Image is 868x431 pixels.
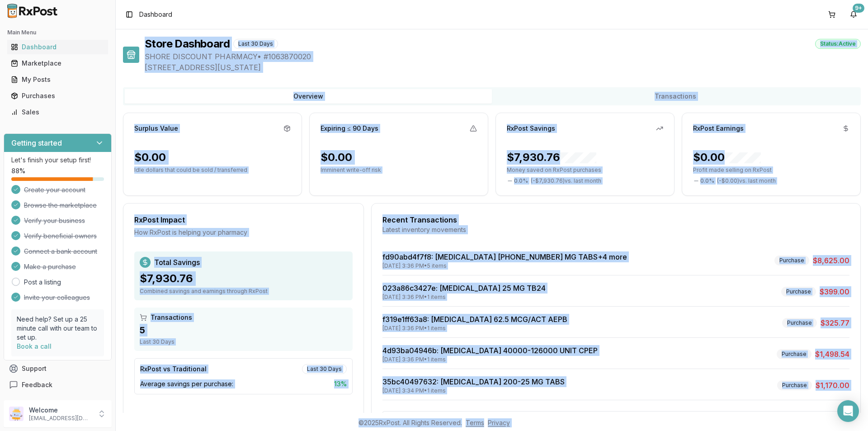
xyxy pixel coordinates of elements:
[24,293,90,302] span: Invite your colleagues
[17,315,99,342] p: Need help? Set up a 25 minute call with our team to set up.
[11,59,104,68] div: Marketplace
[140,324,347,336] div: 5
[24,216,85,225] span: Verify your business
[139,10,172,19] nav: breadcrumb
[154,257,200,268] span: Total Savings
[4,56,112,71] button: Marketplace
[22,380,52,389] span: Feedback
[382,325,567,332] div: [DATE] 3:36 PM • 1 items
[777,380,812,390] div: Purchase
[7,29,108,36] h2: Main Menu
[7,39,108,55] a: Dashboard
[7,104,108,120] a: Sales
[24,278,61,287] a: Post a listing
[382,315,567,324] a: f319e1ff63a8: [MEDICAL_DATA] 62.5 MCG/ACT AEPB
[140,338,347,346] div: Last 30 Days
[4,89,112,103] button: Purchases
[140,365,207,374] div: RxPost vs Traditional
[821,317,849,328] span: $325.77
[233,39,278,49] div: Last 30 Days
[846,7,861,22] button: 9+
[382,294,546,301] div: [DATE] 3:36 PM • 1 items
[816,380,849,391] span: $1,170.00
[492,89,859,104] button: Transactions
[700,177,714,185] span: 0.0 %
[134,228,353,237] div: How RxPost is helping your pharmacy
[24,185,85,194] span: Create your account
[334,379,347,388] span: 13 %
[145,51,861,62] span: SHORE DISCOUNT PHARMACY • # 1063870020
[4,4,61,18] img: RxPost Logo
[140,288,347,295] div: Combined savings and earnings through RxPost
[813,255,849,266] span: $8,625.00
[24,262,76,271] span: Make a purchase
[11,166,25,175] span: 88 %
[11,108,104,117] div: Sales
[140,379,233,388] span: Average savings per purchase:
[507,124,555,133] div: RxPost Savings
[125,89,492,104] button: Overview
[134,166,291,174] p: Idle dollars that could be sold / transferred
[321,150,352,165] div: $0.00
[4,105,112,119] button: Sales
[9,407,24,421] img: User avatar
[7,55,108,71] a: Marketplace
[466,419,484,426] a: Terms
[4,72,112,87] button: My Posts
[693,166,849,174] p: Profit made selling on RxPost
[781,287,816,297] div: Purchase
[29,406,92,415] p: Welcome
[4,360,112,377] button: Support
[7,71,108,88] a: My Posts
[815,39,861,49] div: Status: Active
[514,177,528,185] span: 0.0 %
[531,177,601,185] span: ( - $7,930.76 ) vs. last month
[820,286,849,297] span: $399.00
[11,75,104,84] div: My Posts
[140,271,347,286] div: $7,930.76
[382,262,627,270] div: [DATE] 3:36 PM • 5 items
[134,214,353,225] div: RxPost Impact
[382,284,546,293] a: 023a86c3427e: [MEDICAL_DATA] 25 MG TB24
[777,349,811,359] div: Purchase
[24,247,97,256] span: Connect a bank account
[151,313,192,322] span: Transactions
[774,256,809,265] div: Purchase
[145,37,230,51] h1: Store Dashboard
[507,150,596,165] div: $7,930.76
[815,349,849,360] span: $1,498.54
[4,377,112,393] button: Feedback
[382,252,627,261] a: fd90abd4f7f8: [MEDICAL_DATA] [PHONE_NUMBER] MG TABS+4 more
[382,356,598,363] div: [DATE] 3:36 PM • 1 items
[24,201,97,210] span: Browse the marketplace
[382,377,565,386] a: 35bc40497632: [MEDICAL_DATA] 200-25 MG TABS
[693,150,761,165] div: $0.00
[302,364,347,374] div: Last 30 Days
[837,400,859,422] div: Open Intercom Messenger
[29,415,92,422] p: [EMAIL_ADDRESS][DOMAIN_NAME]
[134,150,166,165] div: $0.00
[382,387,565,394] div: [DATE] 3:34 PM • 1 items
[321,166,477,174] p: Imminent write-off risk
[382,411,849,426] button: View All Transactions
[488,419,510,426] a: Privacy
[7,88,108,104] a: Purchases
[382,225,849,234] div: Latest inventory movements
[11,137,62,148] h3: Getting started
[139,10,172,19] span: Dashboard
[4,40,112,54] button: Dashboard
[134,124,178,133] div: Surplus Value
[382,346,598,355] a: 4d93ba04946b: [MEDICAL_DATA] 40000-126000 UNIT CPEP
[853,4,864,13] div: 9+
[321,124,378,133] div: Expiring ≤ 90 Days
[693,124,744,133] div: RxPost Earnings
[782,318,817,328] div: Purchase
[11,156,104,165] p: Let's finish your setup first!
[382,214,849,225] div: Recent Transactions
[11,43,104,52] div: Dashboard
[11,91,104,100] div: Purchases
[17,342,52,350] a: Book a call
[24,232,97,241] span: Verify beneficial owners
[145,62,861,73] span: [STREET_ADDRESS][US_STATE]
[717,177,776,185] span: ( - $0.00 ) vs. last month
